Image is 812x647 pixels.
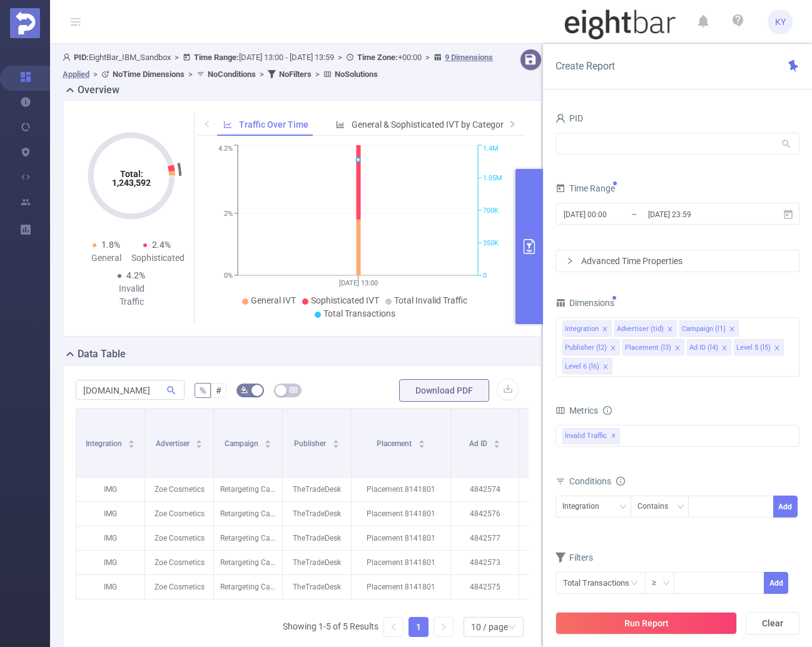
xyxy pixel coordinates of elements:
p: 4842574 [451,477,519,501]
i: icon: caret-down [494,443,500,447]
span: Advertiser [156,439,191,448]
span: # [216,385,221,395]
div: Campaign (l1) [682,321,726,337]
p: [DOMAIN_NAME] [519,575,614,599]
i: icon: caret-down [265,443,272,447]
i: icon: close [729,326,735,334]
tspan: 1.05M [483,174,502,182]
span: Total Transactions [323,308,395,318]
li: Next Page [434,617,454,637]
div: Contains [637,496,677,517]
i: icon: close [674,345,681,352]
span: Total Invalid Traffic [394,295,467,305]
b: No Filters [279,69,312,79]
p: 4842573 [451,551,519,574]
div: General [81,252,131,265]
p: Retargeting Campaign [214,551,282,574]
img: Protected Media [10,8,40,38]
i: icon: right [566,257,574,265]
span: > [334,53,346,62]
input: Start date [562,206,664,223]
p: IMG [76,502,145,526]
i: icon: user [63,53,74,61]
i: icon: caret-up [494,438,500,442]
i: icon: right [440,623,447,631]
div: Sort [264,438,272,446]
div: 10 / page [471,618,508,636]
p: 4842575 [451,575,519,599]
tspan: 350K [483,239,499,247]
li: Previous Page [383,617,403,637]
p: Zoe Cosmetics [145,551,213,574]
span: Placement [377,439,414,448]
span: Dimensions [556,298,614,308]
p: Zoe Cosmetics [145,575,213,599]
li: Level 6 (l6) [562,358,612,374]
p: TheTradeDesk [283,502,351,526]
div: Sort [128,438,135,446]
span: Traffic Over Time [239,120,308,130]
b: No Solutions [335,69,378,79]
span: Metrics [556,405,598,415]
i: icon: info-circle [616,477,625,486]
i: icon: close [667,326,673,334]
div: Placement (l3) [625,340,671,356]
span: > [422,53,434,62]
p: Retargeting Campaign [214,477,282,501]
tspan: 2% [224,210,233,218]
span: Campaign [225,439,260,448]
b: Time Zone: [357,53,398,62]
span: Ad ID [469,439,489,448]
span: ✕ [611,429,616,444]
tspan: 0 [483,272,487,280]
b: PID: [74,53,89,62]
i: icon: down [662,579,670,588]
span: Create Report [556,60,615,72]
button: Add [773,496,798,517]
p: Retargeting Campaign [214,502,282,526]
span: General IVT [251,295,296,305]
p: IMG [76,477,145,501]
tspan: 1.4M [483,145,499,153]
tspan: 1,243,592 [112,178,151,188]
i: icon: bar-chart [336,120,345,129]
button: Clear [746,612,799,634]
i: icon: caret-down [128,443,135,447]
i: icon: caret-up [128,438,135,442]
span: Invalid Traffic [562,428,620,444]
i: icon: down [677,503,684,512]
span: Conditions [569,476,625,486]
i: icon: left [203,120,211,128]
i: icon: caret-down [196,443,203,447]
p: Placement 8141801 [352,551,450,574]
i: icon: close [602,364,609,371]
i: icon: close [610,345,616,352]
p: Zoe Cosmetics [145,502,213,526]
button: Add [764,572,788,594]
i: icon: caret-up [418,438,425,442]
span: Time Range [556,183,615,193]
p: IMG [76,575,145,599]
p: IMG [76,551,145,574]
p: Zoe Cosmetics [145,526,213,550]
tspan: Total: [120,169,143,179]
p: TheTradeDesk [283,477,351,501]
span: KY [775,9,786,34]
i: icon: caret-up [332,438,339,442]
p: 4842576 [451,502,519,526]
tspan: 700K [483,206,499,215]
span: > [171,53,183,62]
input: End date [647,206,748,223]
p: TheTradeDesk [283,575,351,599]
p: [DOMAIN_NAME] [519,477,614,501]
p: Placement 8141801 [352,477,450,501]
i: icon: caret-up [196,438,203,442]
div: Invalid Traffic [106,282,157,308]
i: icon: bg-colors [241,386,248,394]
p: Retargeting Campaign [214,526,282,550]
span: Publisher [294,439,328,448]
i: icon: user [556,113,566,123]
span: > [312,69,323,79]
a: 1 [409,618,428,636]
li: Ad ID (l4) [687,339,731,355]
